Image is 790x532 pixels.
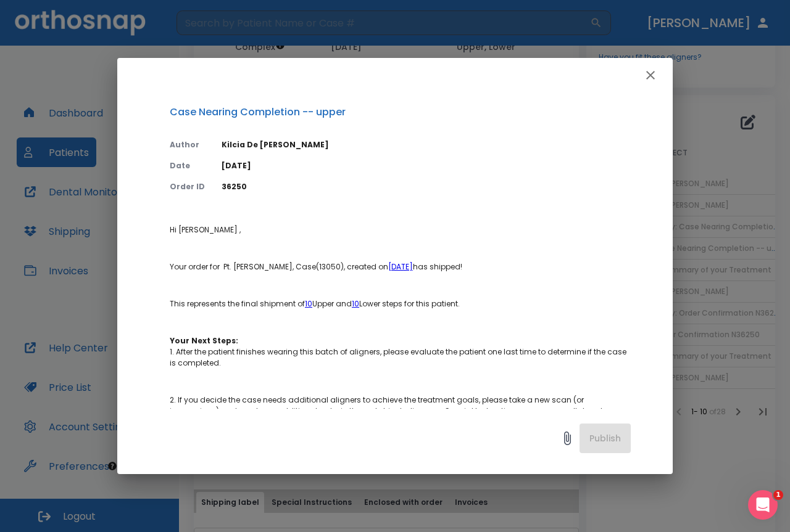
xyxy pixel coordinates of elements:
[222,181,631,192] p: 36250
[170,335,238,346] strong: Your Next Steps:
[748,490,778,520] iframe: Intercom live chat
[170,105,631,120] p: Case Nearing Completion -- upper
[222,139,631,150] p: Kilcia De [PERSON_NAME]
[170,261,631,272] p: Your order for Pt. [PERSON_NAME], Case(13050), created on has shipped!
[170,335,631,369] p: 1. After the patient finishes wearing this batch of aligners, please evaluate the patient one las...
[170,139,207,150] p: Author
[305,298,312,309] a: 10
[388,261,413,272] a: [DATE]
[773,490,783,500] span: 1
[170,181,207,192] p: Order ID
[170,224,631,235] p: Hi [PERSON_NAME] ,
[170,395,631,428] p: 2. If you decide the case needs additional aligners to achieve the treatment goals, please take a...
[222,160,631,171] p: [DATE]
[170,298,631,309] p: This represents the final shipment of Upper and Lower steps for this patient.
[352,298,359,309] a: 10
[170,160,207,171] p: Date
